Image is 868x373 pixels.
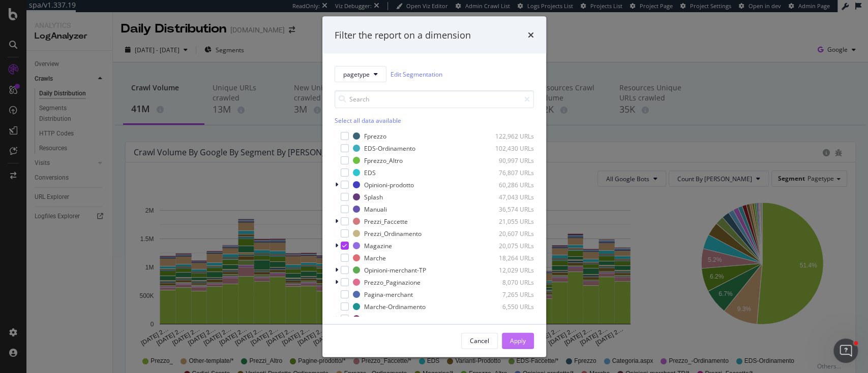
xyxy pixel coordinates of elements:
a: Edit Segmentation [391,69,442,79]
div: Fprezzo_Altro [364,156,403,164]
div: 18,264 URLs [484,253,534,262]
div: 102,430 URLs [484,144,534,152]
div: Opinioni-prodotto [364,180,414,189]
div: Select all data available [335,116,534,125]
div: Fprezzo [364,131,386,140]
div: Marche-Ordinamento [364,302,426,311]
div: EDS [364,168,376,177]
div: Pagina-merchant [364,290,413,298]
div: 60,286 URLs [484,180,534,189]
div: Apply [510,336,526,345]
div: 76,807 URLs [484,168,534,177]
div: Marche [364,253,386,262]
span: pagetype [343,70,370,78]
div: 122,962 URLs [484,131,534,140]
div: 12,029 URLs [484,265,534,274]
div: Cancel [470,336,489,345]
button: Cancel [461,332,498,349]
div: 7,265 URLs [484,290,534,298]
div: Prezzo_Paginazione [364,278,421,286]
div: modal [322,16,546,357]
div: 36,574 URLs [484,205,534,213]
div: Sitemap-HTML-Prezzo_ [364,314,430,323]
iframe: Intercom live chat [833,338,858,363]
div: 20,075 URLs [484,241,534,250]
div: 21,055 URLs [484,217,534,225]
button: Apply [502,332,534,349]
div: 20,607 URLs [484,229,534,238]
div: 5,999 URLs [484,314,534,323]
button: pagetype [335,66,386,82]
div: Manuali [364,205,387,213]
div: Magazine [364,241,392,250]
input: Search [335,90,534,108]
div: Prezzi_Ordinamento [364,229,422,238]
div: Prezzi_Faccette [364,217,408,225]
div: Opinioni-merchant-TP [364,265,426,274]
div: Filter the report on a dimension [335,28,471,42]
div: EDS-Ordinamento [364,144,415,152]
div: 6,550 URLs [484,302,534,311]
div: 47,043 URLs [484,192,534,201]
div: times [528,28,534,42]
div: 90,997 URLs [484,156,534,164]
div: Splash [364,192,383,201]
div: 8,070 URLs [484,278,534,286]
